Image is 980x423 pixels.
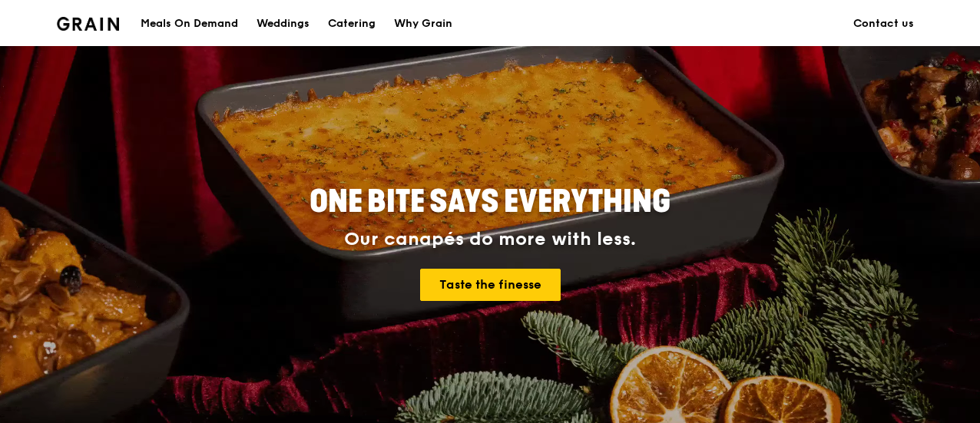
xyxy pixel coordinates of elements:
[141,1,238,47] div: Meals On Demand
[247,1,319,47] a: Weddings
[310,183,670,220] span: ONE BITE SAYS EVERYTHING
[214,229,766,250] div: Our canapés do more with less.
[57,17,119,31] img: Grain
[319,1,385,47] a: Catering
[385,1,462,47] a: Why Grain
[328,1,376,47] div: Catering
[420,269,561,301] a: Taste the finesse
[257,1,310,47] div: Weddings
[394,1,452,47] div: Why Grain
[844,1,923,47] a: Contact us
